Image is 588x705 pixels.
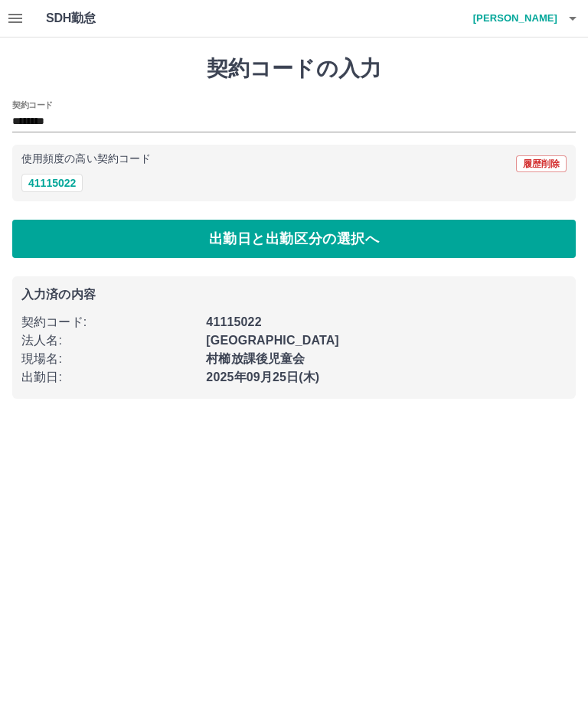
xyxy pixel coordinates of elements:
[516,155,567,172] button: 履歴削除
[21,289,567,301] p: 入力済の内容
[206,315,261,328] b: 41115022
[21,368,197,387] p: 出勤日 :
[206,352,305,365] b: 村櫛放課後児童会
[12,56,576,82] h1: 契約コードの入力
[12,220,576,258] button: 出勤日と出勤区分の選択へ
[206,370,319,384] b: 2025年09月25日(木)
[21,313,197,331] p: 契約コード :
[206,334,339,347] b: [GEOGRAPHIC_DATA]
[21,350,197,368] p: 現場名 :
[21,174,83,192] button: 41115022
[12,99,53,111] h2: 契約コード
[21,331,197,350] p: 法人名 :
[21,154,151,165] p: 使用頻度の高い契約コード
